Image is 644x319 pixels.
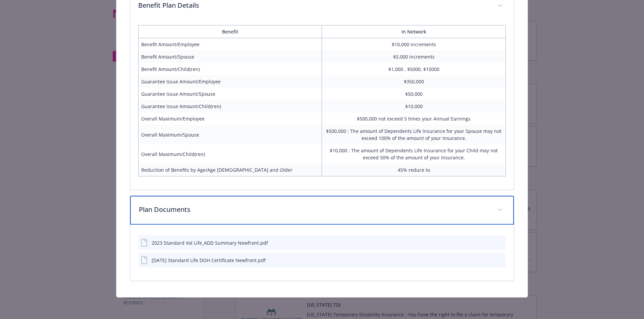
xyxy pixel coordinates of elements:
[130,20,514,190] div: Benefit Plan Details
[322,164,506,176] td: 45% reduce to
[138,63,322,75] td: Benefit Amount/Child(ren)
[322,25,506,38] th: In Network
[322,100,506,112] td: $10,000
[138,75,322,88] td: Guarantee Issue Amount/Employee
[322,51,506,63] td: $5,000 increments
[138,25,322,38] th: Benefit
[139,205,489,215] p: Plan Documents
[138,51,322,63] td: Benefit Amount/Spouse
[322,63,506,75] td: $1,000 , $5000, $10000
[322,144,506,164] td: $10,000 ; The amount of Dependents Life Insurance for your Child may not exceed 50% of the amount...
[497,239,503,246] button: preview file
[138,100,322,112] td: Guarantee Issue Amount/Child(ren)
[497,257,503,264] button: preview file
[486,239,492,246] button: download file
[322,125,506,144] td: $500,000 ; The amount of Dependents Life Insurance for your Spouse may not exceed 100% of the amo...
[322,112,506,125] td: $500,000 not exceed 5 times your Annual Earnings
[138,112,322,125] td: Overall Maximum/Employee
[138,88,322,100] td: Guarantee Issue Amount/Spouse
[322,88,506,100] td: $50,000
[130,196,514,225] div: Plan Documents
[138,0,490,10] p: Benefit Plan Details
[138,164,322,176] td: Reduction of Benefits by Age/Age [DEMOGRAPHIC_DATA] and Older
[152,239,268,246] div: 2023 Standard Vol Life_ADD Summary Newfront.pdf
[138,144,322,164] td: Overall Maximum/Child(ren)
[138,38,322,51] td: Benefit Amount/Employee
[322,38,506,51] td: $10,000 increments
[130,225,514,281] div: Plan Documents
[152,257,266,264] div: [DATE] Standard Life DOH Certificate Newfront.pdf
[138,125,322,144] td: Overall Maximum/Spouse
[322,75,506,88] td: $350,000
[486,257,492,264] button: download file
